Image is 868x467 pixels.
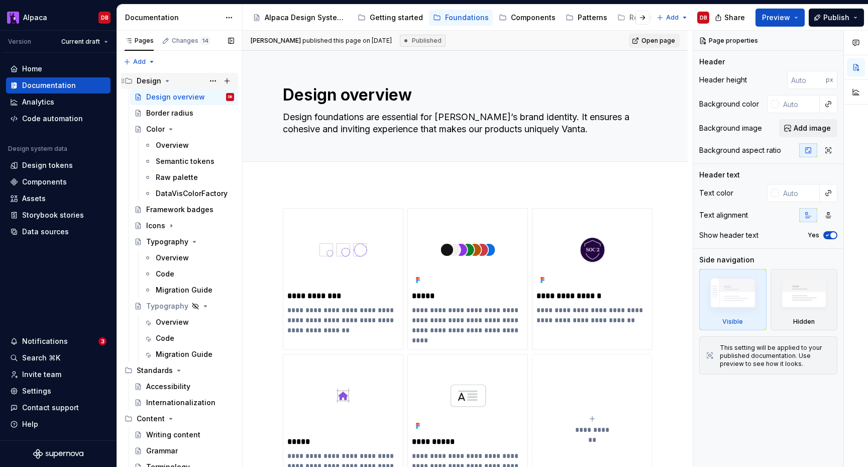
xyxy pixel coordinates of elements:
div: This setting will be applied to your published documentation. Use preview to see how it looks. [720,344,831,368]
div: DB [228,92,233,102]
a: Accessibility [130,379,238,395]
div: Framework badges [146,205,213,215]
a: Assets [6,191,111,207]
a: Framework badges [130,202,238,218]
a: Data sources [6,224,111,240]
span: 3 [98,337,106,345]
a: Storybook stories [6,207,111,223]
span: Share [724,13,745,23]
span: Preview [762,13,790,23]
textarea: Design overview [281,83,645,107]
div: Visible [699,269,767,330]
img: 66b3581f-4d4d-498f-86cd-6e0063b9eda1.svg [287,358,399,433]
a: Overview [140,314,238,330]
div: Version [8,38,31,46]
div: Show header text [699,230,758,240]
a: Design overviewDB [130,89,238,105]
div: Hidden [771,269,838,330]
div: Design system data [8,145,67,153]
span: [PERSON_NAME] [251,37,301,44]
div: Writing content [146,430,200,440]
a: Semantic tokens [140,153,238,169]
button: Add [654,11,691,25]
a: Code [140,266,238,282]
a: Patterns [562,10,611,26]
a: Components [6,174,111,190]
div: Internationalization [146,398,215,408]
img: 7cad507e-2745-473d-8344-d0baee130629.png [412,213,523,287]
a: Migration Guide [140,282,238,298]
div: Migration Guide [156,285,212,295]
div: Foundations [445,13,489,23]
a: Foundations [429,10,493,26]
button: Preview [755,9,805,27]
div: Storybook stories [22,210,84,220]
div: Migration Guide [156,349,212,359]
div: Header [699,57,725,67]
a: Home [6,61,111,77]
div: Documentation [22,80,76,90]
div: Typography [146,237,188,247]
a: Analytics [6,94,111,110]
div: Standards [121,362,238,379]
div: Raw palette [156,172,198,182]
div: Standards [137,365,173,376]
div: Background image [699,123,762,133]
div: Data sources [22,227,69,237]
a: Internationalization [130,395,238,411]
div: Search ⌘K [22,353,60,363]
label: Yes [808,231,819,239]
div: Help [22,419,38,429]
a: Code automation [6,111,111,127]
div: Header text [699,170,740,180]
div: Components [22,177,67,187]
a: Code [140,330,238,346]
img: 408a0514-66e9-45ba-a5cb-6db214699bfc.png [536,213,648,287]
div: Hidden [793,318,815,326]
a: Raw palette [140,169,238,185]
a: Icons [130,218,238,234]
button: AlpacaDB [2,7,115,28]
a: Alpaca Design System 🦙 [249,10,352,26]
span: Add image [794,123,831,133]
div: Semantic tokens [156,156,214,166]
button: Contact support [6,400,111,416]
div: Design [121,73,238,89]
a: Settings [6,383,111,399]
div: Documentation [125,13,220,23]
span: 14 [200,37,210,45]
div: Side navigation [699,255,754,265]
a: Documentation [6,77,111,94]
button: Help [6,416,111,432]
span: Current draft [61,38,100,46]
div: Overview [156,317,189,327]
span: Add [666,14,679,22]
button: Add [121,55,158,69]
span: Open page [641,37,675,45]
div: Design overview [146,92,205,102]
button: Add image [779,119,837,137]
div: DB [101,14,108,22]
div: Text alignment [699,210,748,220]
div: Code automation [22,114,83,124]
div: Visible [722,318,743,326]
a: DataVisColorFactory [140,185,238,202]
span: Add [133,58,146,66]
img: 95df8081-5317-44ac-8f35-d8f5801b04a6.png [412,358,523,433]
div: Analytics [22,97,54,107]
div: Header height [699,75,747,85]
svg: Supernova Logo [33,449,83,459]
div: Background color [699,99,759,109]
div: Alpaca [23,13,47,23]
div: Invite team [22,369,61,380]
div: Getting started [370,13,423,23]
img: ecea2816-e07d-4368-aaff-11dec8dfc71c.svg [287,213,399,287]
div: Published [400,35,446,47]
a: Writing content [130,427,238,443]
textarea: Design foundations are essential for [PERSON_NAME]’s brand identity. It ensures a cohesive and in... [281,109,645,137]
a: Color [130,121,238,137]
span: Publish [823,13,849,23]
button: Publish [809,9,864,27]
a: Typography [130,298,238,314]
